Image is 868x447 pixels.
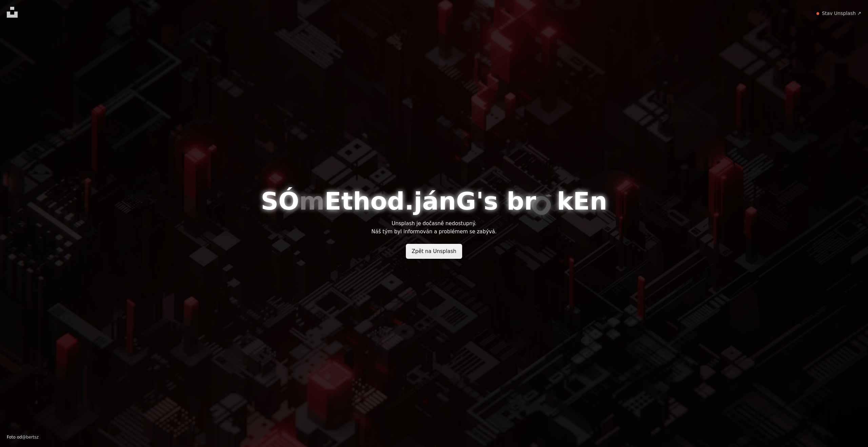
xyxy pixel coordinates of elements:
[822,11,856,16] font: Stav Unsplash
[822,10,861,17] a: Stav Unsplash ↗
[371,229,496,235] font: Náš tým byl informován a problémem se zabývá.
[353,187,414,215] font: hod.
[392,220,476,227] font: Unsplash je dočasně nedostupný.
[590,187,607,215] font: n
[524,187,536,215] font: r
[341,187,353,215] font: t
[299,187,324,215] font: m
[557,187,573,215] font: k
[414,187,439,215] font: já
[278,187,299,215] font: Ó
[324,187,341,215] font: E
[484,187,498,215] font: s
[507,187,524,215] font: b
[456,187,476,215] font: G
[412,248,456,254] font: Zpět na Unsplash
[7,435,22,440] font: Foto od
[476,187,484,215] font: '
[525,188,558,223] font: Ó
[22,435,39,440] a: @bertsz
[857,11,861,16] font: ↗
[261,188,607,214] h1: Něco je rozbité
[439,187,456,215] font: n
[261,187,278,215] font: S
[406,244,462,259] a: Zpět na Unsplash
[573,187,590,215] font: E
